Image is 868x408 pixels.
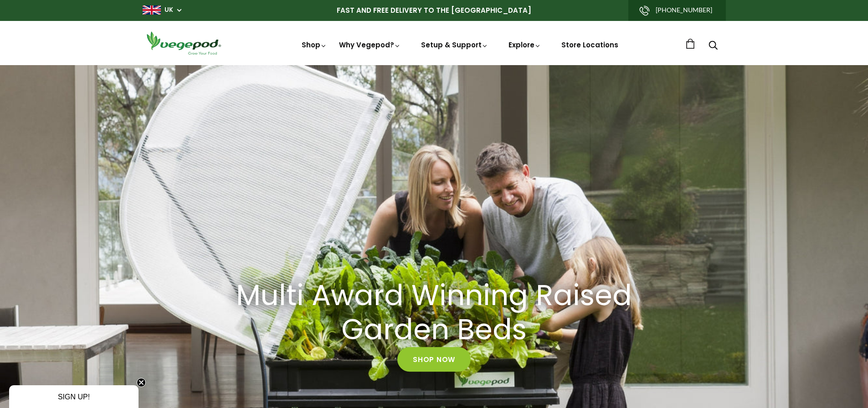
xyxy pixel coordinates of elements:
button: Close teaser [137,378,146,387]
div: SIGN UP!Close teaser [9,385,139,408]
a: Multi Award Winning Raised Garden Beds [218,279,651,347]
a: Explore [508,40,541,50]
a: Shop [302,40,327,50]
a: UK [164,5,173,15]
a: Store Locations [561,40,618,50]
a: Why Vegepod? [339,40,401,50]
span: SIGN UP! [58,393,90,401]
h2: Multi Award Winning Raised Garden Beds [229,279,639,347]
img: gb_large.png [143,5,161,15]
a: Shop Now [397,347,471,372]
a: Search [709,41,718,51]
a: Setup & Support [421,40,488,50]
img: Vegepod [143,30,225,56]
